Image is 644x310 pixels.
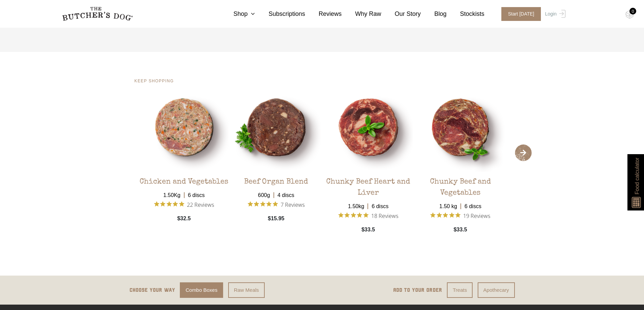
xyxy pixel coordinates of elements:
a: Stockists [447,9,484,19]
div: Chicken and Vegetables [140,172,228,188]
button: Rated 4.9 out of 5 stars from 18 reviews. Jump to reviews. [338,210,398,221]
img: TBD_Chunky-Beef-and-Veg-1.png [416,83,505,172]
span: 6 discs [184,188,208,199]
div: Chunky Beef Heart and Liver [324,172,413,199]
span: Start [DATE] [501,7,541,21]
span: $32.5 [177,215,191,223]
span: 1.50Kg [160,188,184,199]
img: TBD_Chicken-and-Veg-1.png [140,83,229,172]
span: $15.95 [268,215,284,223]
span: 19 Reviews [463,210,490,221]
span: 600g [255,188,273,199]
a: Why Raw [342,9,381,19]
span: Food calculator [633,158,641,194]
a: Shop [220,9,255,19]
a: Apothecary [478,282,515,298]
span: 6 discs [460,199,485,210]
button: Rated 5 out of 5 stars from 19 reviews. Jump to reviews. [430,210,490,221]
span: 1.50 kg [436,199,460,210]
h4: KEEP SHOPPING [135,79,510,83]
img: TBD_Organ-Meat-1.png [232,83,321,172]
span: 22 Reviews [187,199,214,209]
a: Login [543,7,565,21]
button: Rated 5 out of 5 stars from 7 reviews. Jump to reviews. [248,199,305,209]
p: ADD TO YOUR ORDER [393,286,442,294]
a: Subscriptions [255,9,305,19]
button: Rated 4.9 out of 5 stars from 22 reviews. Jump to reviews. [154,199,214,209]
span: $33.5 [361,226,375,234]
div: 0 [629,8,636,15]
span: $33.5 [454,226,467,234]
p: Choose your way [129,286,175,294]
span: 6 discs [367,199,392,210]
span: Next [515,144,532,161]
a: Reviews [305,9,342,19]
a: Raw Meals [228,282,265,298]
span: 7 Reviews [281,199,305,209]
span: 4 discs [273,188,298,199]
img: TBD_Cart-Empty.png [625,10,634,19]
img: TBD_Chunky-Beef-Heart-Liver-1.png [324,83,413,172]
a: Treats [447,282,473,298]
span: 1.50kg [344,199,367,210]
a: Start [DATE] [495,7,544,21]
a: Blog [421,9,447,19]
a: Combo Boxes [180,282,223,298]
div: Beef Organ Blend [244,172,308,188]
span: 18 Reviews [371,210,398,221]
span: Previous [113,144,129,161]
div: Chunky Beef and Vegetables [416,172,505,199]
a: Our Story [381,9,421,19]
